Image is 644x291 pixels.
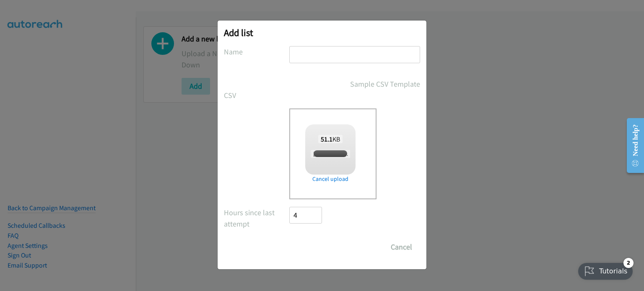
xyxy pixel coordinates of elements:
[620,112,644,179] iframe: Resource Center
[311,150,447,158] span: [PERSON_NAME] + Lenovo-Dentsu ASEAN Win11 Q2 MY.csv
[321,135,332,143] strong: 51.1
[224,46,289,57] label: Name
[350,78,420,90] a: Sample CSV Template
[318,135,343,143] span: KB
[224,27,420,39] h2: Add list
[573,255,638,285] iframe: Checklist
[224,207,289,229] label: Hours since last attempt
[305,175,356,183] a: Cancel upload
[224,90,289,101] label: CSV
[383,239,420,255] button: Cancel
